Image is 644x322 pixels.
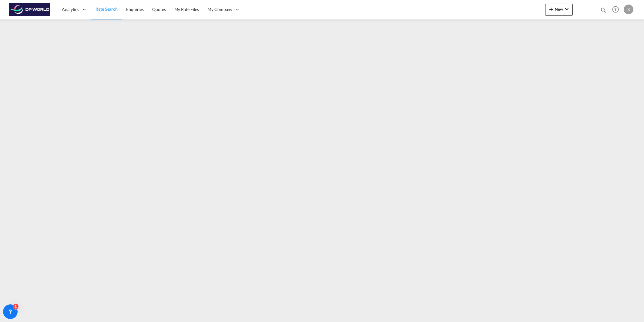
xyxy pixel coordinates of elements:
md-icon: icon-magnify [600,7,607,13]
img: c08ca190194411f088ed0f3ba295208c.png [9,3,50,16]
span: My Rate Files [174,7,199,12]
span: Analytics [62,6,79,12]
span: Enquiries [126,7,144,12]
button: icon-plus 400-fgNewicon-chevron-down [545,4,573,16]
span: Help [610,4,621,15]
div: K [624,5,633,14]
span: New [548,7,570,12]
div: icon-magnify [600,7,607,16]
md-icon: icon-plus 400-fg [548,5,555,13]
span: My Company [207,6,232,12]
md-icon: icon-chevron-down [563,5,570,13]
div: Help [610,4,624,15]
span: Quotes [152,7,166,12]
span: Rate Search [96,6,118,12]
